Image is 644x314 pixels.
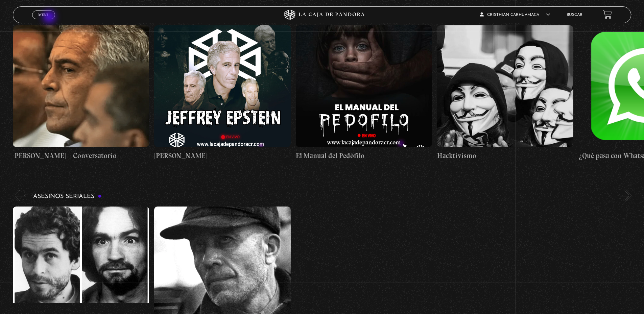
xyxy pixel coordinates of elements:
h4: [PERSON_NAME] [154,150,290,161]
a: El Manual del Pedófilo [296,25,432,161]
span: cristhian carhuamaca [480,13,550,17]
h3: Asesinos Seriales [33,193,102,200]
a: View your shopping cart [603,10,612,19]
a: Hacktivismo [437,25,573,161]
button: Next [620,8,631,20]
button: Next [620,190,631,201]
h4: Hacktivismo [437,150,573,161]
button: Previous [13,8,25,20]
h4: El Manual del Pedófilo [296,150,432,161]
a: [PERSON_NAME] [154,25,290,161]
span: Cerrar [36,18,52,23]
a: [PERSON_NAME] – Conversatorio [13,25,149,161]
a: Buscar [567,13,582,17]
span: Menu [38,13,49,17]
h4: [PERSON_NAME] – Conversatorio [13,150,149,161]
button: Previous [13,190,25,201]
